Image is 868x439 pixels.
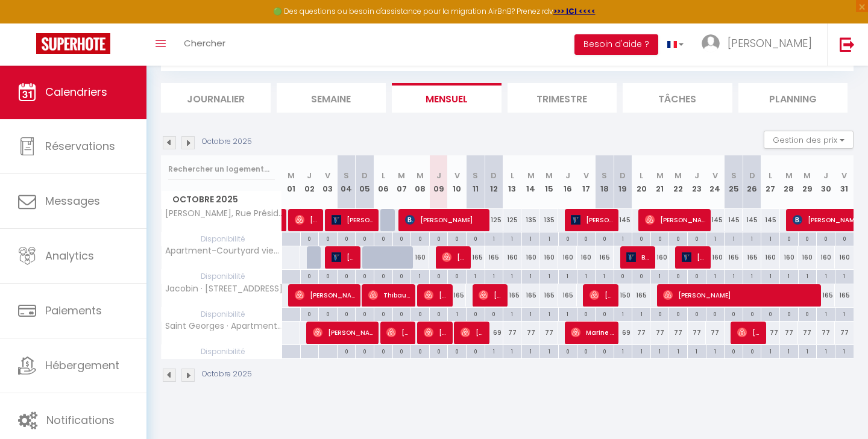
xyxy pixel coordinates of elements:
[725,246,743,269] div: 165
[835,155,854,209] th: 31
[356,232,374,244] div: 0
[817,345,835,356] div: 1
[835,232,854,244] div: 0
[521,209,540,231] div: 135
[527,170,535,181] abbr: M
[319,155,338,209] th: 03
[202,369,252,380] p: Octobre 2025
[184,37,225,49] span: Chercher
[559,232,577,244] div: 0
[602,170,607,181] abbr: S
[614,232,632,244] div: 1
[485,209,503,231] div: 125
[319,270,337,281] div: 0
[467,232,485,244] div: 0
[45,358,119,373] span: Hébergement
[780,270,798,281] div: 1
[669,322,688,344] div: 77
[650,155,669,209] th: 21
[522,308,540,319] div: 1
[540,209,559,231] div: 135
[430,232,448,244] div: 0
[817,284,835,307] div: 165
[688,232,706,244] div: 0
[411,345,429,356] div: 0
[743,209,761,231] div: 145
[761,209,780,231] div: 145
[45,139,115,154] span: Réservations
[798,246,817,269] div: 160
[282,155,301,209] th: 01
[682,246,706,269] span: [PERSON_NAME] [PERSON_NAME]
[522,345,540,356] div: 1
[706,322,725,344] div: 77
[749,170,755,181] abbr: D
[804,170,811,181] abbr: M
[540,232,558,244] div: 1
[626,246,651,269] span: Berra Berra
[442,246,467,269] span: [PERSON_NAME]
[725,232,743,244] div: 1
[780,232,798,244] div: 0
[725,345,743,356] div: 0
[817,308,835,319] div: 1
[356,155,374,209] th: 05
[540,345,558,356] div: 1
[614,270,632,281] div: 0
[473,170,478,181] abbr: S
[386,321,411,344] span: [PERSON_NAME]
[430,270,448,281] div: 0
[632,308,650,319] div: 1
[743,155,761,209] th: 26
[448,345,466,356] div: 0
[761,155,780,209] th: 27
[640,170,643,181] abbr: L
[651,270,669,281] div: 1
[430,345,448,356] div: 0
[163,322,284,331] span: Saint Georges · Apartment-Private Bathroom-Apartment-Street View
[485,308,503,319] div: 0
[277,83,386,113] li: Semaine
[706,308,725,319] div: 0
[448,270,466,281] div: 0
[558,155,577,209] th: 16
[161,83,271,113] li: Journalier
[374,308,392,319] div: 0
[840,37,855,52] img: logout
[761,308,779,319] div: 0
[301,308,319,319] div: 0
[688,308,706,319] div: 0
[503,209,522,231] div: 125
[571,321,614,344] span: Marine Bastouil
[706,345,725,356] div: 1
[393,308,411,319] div: 0
[521,155,540,209] th: 14
[374,345,392,356] div: 0
[313,321,375,344] span: [PERSON_NAME] T
[168,158,275,180] input: Rechercher un logement...
[577,345,596,356] div: 0
[467,270,485,281] div: 1
[45,193,100,208] span: Messages
[511,170,514,181] abbr: L
[546,170,553,181] abbr: M
[503,246,522,269] div: 160
[764,131,854,149] button: Gestion des prix
[503,270,521,281] div: 1
[725,308,743,319] div: 0
[731,170,737,181] abbr: S
[706,246,725,269] div: 160
[706,209,725,231] div: 145
[503,322,522,344] div: 77
[650,246,669,269] div: 160
[356,308,374,319] div: 0
[688,155,706,209] th: 23
[521,246,540,269] div: 160
[761,322,780,344] div: 77
[577,246,596,269] div: 160
[632,322,651,344] div: 77
[596,232,614,244] div: 0
[693,23,827,66] a: ... [PERSON_NAME]
[503,345,521,356] div: 1
[761,246,780,269] div: 160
